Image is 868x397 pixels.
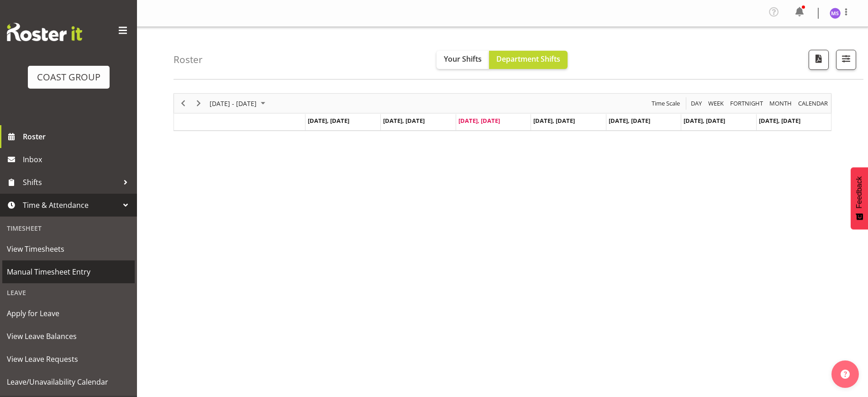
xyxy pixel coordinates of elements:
[768,98,793,109] span: Month
[533,116,575,125] span: [DATE], [DATE]
[308,116,349,125] span: [DATE], [DATE]
[2,260,135,283] a: Manual Timesheet Entry
[177,98,189,109] button: Previous
[2,283,135,302] div: Leave
[7,242,130,256] span: View Timesheets
[191,94,206,113] div: Next
[689,98,704,109] button: Timeline Day
[193,98,205,109] button: Next
[458,116,500,125] span: [DATE], [DATE]
[690,98,703,109] span: Day
[836,50,856,70] button: Filter Shifts
[383,116,425,125] span: [DATE], [DATE]
[855,176,863,208] span: Feedback
[23,198,119,212] span: Time & Attendance
[7,352,130,366] span: View Leave Requests
[759,116,800,125] span: [DATE], [DATE]
[797,98,829,109] span: calendar
[707,98,726,109] button: Timeline Week
[174,54,203,65] h4: Roster
[208,98,269,109] button: September 08 - 14, 2025
[609,116,650,125] span: [DATE], [DATE]
[7,307,130,320] span: Apply for Leave
[2,371,135,393] a: Leave/Unavailability Calendar
[830,8,841,19] img: maria-scarabino1133.jpg
[7,265,130,279] span: Manual Timesheet Entry
[768,98,794,109] button: Timeline Month
[729,98,765,109] button: Fortnight
[2,302,135,325] a: Apply for Leave
[797,98,830,109] button: Month
[7,329,130,343] span: View Leave Balances
[2,325,135,348] a: View Leave Balances
[7,375,130,389] span: Leave/Unavailability Calendar
[23,153,132,166] span: Inbox
[851,167,868,229] button: Feedback - Show survey
[7,23,82,41] img: Rosterit website logo
[37,70,100,84] div: COAST GROUP
[729,98,764,109] span: Fortnight
[2,219,135,238] div: Timesheet
[2,348,135,371] a: View Leave Requests
[23,175,119,189] span: Shifts
[809,50,829,70] button: Download a PDF of the roster according to the set date range.
[174,93,831,131] div: Timeline Week of September 10, 2025
[707,98,725,109] span: Week
[650,98,682,109] button: Time Scale
[841,370,850,379] img: help-xxl-2.png
[23,130,132,143] span: Roster
[175,94,191,113] div: Previous
[209,98,258,109] span: [DATE] - [DATE]
[496,54,560,64] span: Department Shifts
[651,98,681,109] span: Time Scale
[489,51,568,69] button: Department Shifts
[2,238,135,260] a: View Timesheets
[437,51,489,69] button: Your Shifts
[444,54,482,64] span: Your Shifts
[684,116,725,125] span: [DATE], [DATE]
